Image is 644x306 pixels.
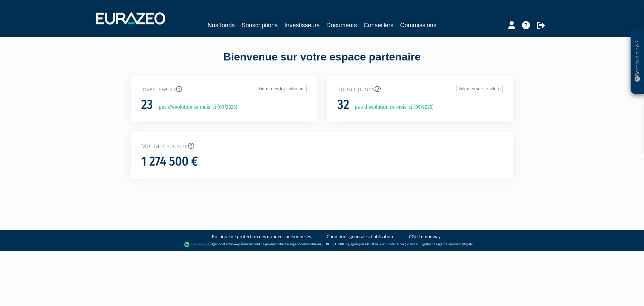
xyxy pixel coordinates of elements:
[184,241,210,248] img: logo-lemonway.png
[350,103,434,111] p: pas d'évolution ce mois-ci (09/2025)
[126,49,518,76] div: Bienvenue sur votre espace partenaire
[400,20,436,30] a: Commissions
[224,242,239,246] a: Lemonway
[457,85,503,92] a: Voir mes souscriptions
[141,142,503,150] p: Montant souscrit
[96,12,165,25] img: 1732889491-logotype_eurazeo_blanc_rvb.png
[141,85,307,94] p: Investisseurs
[7,241,637,248] div: - Agent de (établissement de paiement dont le siège social est situé au [STREET_ADDRESS], agréé p...
[208,20,235,30] a: Nos fonds
[257,85,307,92] a: Gérer mes investisseurs
[241,20,278,30] a: Souscriptions
[364,20,393,30] a: Conseillers
[409,233,441,240] a: CGU Lemonway
[141,155,198,169] h1: 1 274 500 €
[154,103,237,111] p: pas d'évolution ce mois-ci (09/2025)
[337,98,349,112] h1: 32
[212,233,311,240] a: Politique de protection des données personnelles
[141,98,153,112] h1: 23
[420,242,473,246] a: Registre des agents financiers (Regafi)
[337,85,503,94] p: Souscriptions
[327,233,393,240] a: Conditions générales d'utilisation
[634,31,641,91] p: Besoin d'aide ?
[326,20,357,30] a: Documents
[284,20,320,30] a: Investisseurs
